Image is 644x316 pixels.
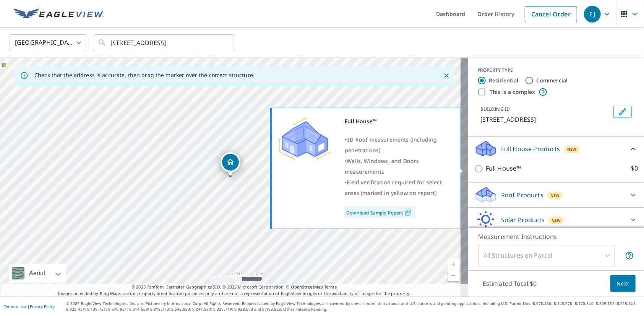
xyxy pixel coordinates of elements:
[30,304,55,309] a: Privacy Policy
[501,144,560,153] p: Full House Products
[345,136,437,154] span: 3D Roof measurements (including penetrations)
[14,8,104,20] img: EV Logo
[9,264,66,283] div: Aerial
[345,116,451,127] div: Full House™
[131,284,337,290] span: © 2025 TomTom, Earthstar Geographics SIO, © 2025 Microsoft Corporation, ©
[448,270,459,281] a: Current Level 17, Zoom Out
[489,77,519,84] label: Residential
[477,275,543,292] p: Estimated Total: $0
[4,304,28,309] a: Terms of Use
[4,304,55,309] p: |
[625,251,634,260] span: Your report will include each building or structure inside the parcel boundary. In some cases, du...
[631,164,638,173] p: $0
[291,284,323,290] a: OpenStreetMap
[278,116,331,162] img: Premium
[345,134,451,156] div: •
[448,258,459,270] a: Current Level 17, Zoom In
[501,215,545,224] p: Solar Products
[501,190,543,200] p: Roof Products
[474,140,638,158] div: Full House ProductsNew
[441,71,451,81] button: Close
[221,152,240,176] div: Dropped pin, building 1, Residential property, 1140 Manresa Ln Florissant, MO 63031
[480,106,510,112] p: BUILDING ID
[34,72,255,79] p: Check that the address is accurate, then drag the marker over the correct structure.
[345,177,451,198] div: •
[478,232,634,241] p: Measurement Instructions
[567,146,577,152] span: New
[490,88,535,96] label: This is a complex
[552,217,561,223] span: New
[486,164,521,173] p: Full House™
[403,209,414,216] img: Pdf Icon
[550,192,560,198] span: New
[345,206,415,218] a: Download Sample Report
[345,179,442,197] span: Field verification required for select areas (marked in yellow on report)
[10,32,86,53] div: [GEOGRAPHIC_DATA]
[613,106,632,118] button: Edit building 1
[345,157,419,175] span: Walls, Windows, and Doors measurements
[480,115,610,124] p: [STREET_ADDRESS]
[477,67,635,74] div: PROPERTY TYPE
[474,186,638,204] div: Roof ProductsNew
[525,6,577,22] a: Cancel Order
[474,211,638,229] div: Solar ProductsNew
[324,284,337,290] a: Terms
[478,245,615,266] div: All Structures on Parcel
[66,301,640,312] p: © 2025 Eagle View Technologies, Inc. and Pictometry International Corp. All Rights Reserved. Repo...
[616,279,629,289] span: Next
[110,32,219,53] input: Search by address or latitude-longitude
[27,264,47,283] div: Aerial
[584,6,601,23] div: EJ
[345,156,451,177] div: •
[536,77,568,84] label: Commercial
[610,275,636,292] button: Next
